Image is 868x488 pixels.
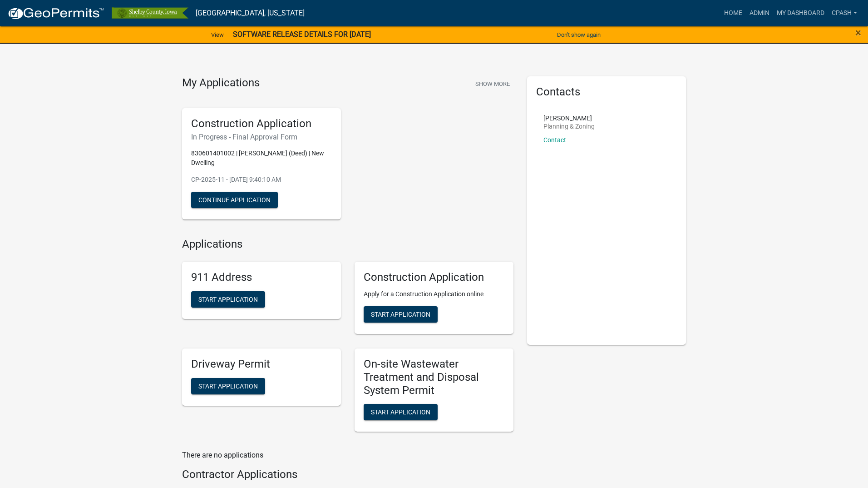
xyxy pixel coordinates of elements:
button: Show More [472,76,513,91]
p: There are no applications [182,450,513,461]
h5: On-site Wastewater Treatment and Disposal System Permit [364,358,504,397]
p: CP-2025-11 - [DATE] 9:40:10 AM [191,175,332,184]
button: Don't show again [553,27,604,42]
a: My Dashboard [773,5,828,22]
p: Planning & Zoning [543,123,595,129]
a: Home [720,5,746,22]
h4: Applications [182,238,513,251]
p: Apply for a Construction Application online [364,289,504,299]
a: [GEOGRAPHIC_DATA], [US_STATE] [196,5,305,21]
span: Start Application [198,296,258,303]
a: View [207,27,227,42]
a: Contact [543,136,566,144]
span: × [855,26,861,39]
button: Continue Application [191,192,278,208]
h5: Construction Application [364,271,504,284]
span: Start Application [371,408,430,416]
a: Admin [746,5,773,22]
span: Start Application [198,382,258,389]
p: [PERSON_NAME] [543,115,595,121]
img: Shelby County, Iowa [112,7,188,19]
button: Start Application [364,306,438,323]
button: Start Application [364,404,438,420]
wm-workflow-list-section: Contractor Applications [182,468,513,485]
h4: My Applications [182,76,260,90]
button: Close [855,27,861,38]
h6: In Progress - Final Approval Form [191,133,332,141]
h4: Contractor Applications [182,468,513,481]
h5: Driveway Permit [191,358,332,371]
wm-workflow-list-section: Applications [182,238,513,439]
span: Start Application [371,311,430,318]
button: Start Application [191,378,265,394]
button: Start Application [191,291,265,308]
a: cpash [828,5,861,22]
h5: 911 Address [191,271,332,284]
h5: Construction Application [191,117,332,130]
strong: SOFTWARE RELEASE DETAILS FOR [DATE] [233,30,371,39]
h5: Contacts [536,85,677,99]
p: 830601401002 | [PERSON_NAME] (Deed) | New Dwelling [191,149,332,168]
